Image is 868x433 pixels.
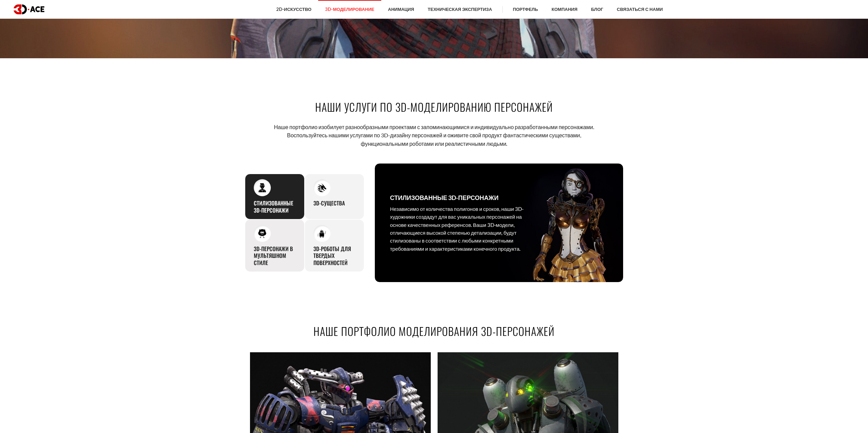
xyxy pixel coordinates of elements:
img: логотип темный [14,4,44,14]
img: 3D-существа [317,183,326,192]
img: 3D-персонажи в мультяшном стиле [258,229,267,238]
font: Портфель [513,6,538,12]
font: Стилизованные 3D-персонажи [254,199,293,214]
font: Блог [591,6,603,12]
font: Связаться с нами [617,6,663,12]
font: Наше портфолио изобилует разнообразными проектами с запоминающимися и индивидуально разработанным... [274,124,594,147]
font: НАШЕ ПОРТФОЛИО МОДЕЛИРОВАНИЯ 3D-ПЕРСОНАЖЕЙ [313,323,555,339]
font: Независимо от количества полигонов и сроков, наши 3D-художники создадут для вас уникальных персон... [390,206,524,252]
font: Стилизованные 3D-персонажи [390,194,499,201]
img: Стилизованные 3D-персонажи [258,183,267,192]
img: 3D-роботы для твердых поверхностей [317,229,326,238]
font: 3D-моделирование [325,6,374,12]
font: 2D-искусство [276,6,312,12]
font: 3D-существа [313,199,345,207]
font: НАШИ УСЛУГИ ПО 3D-МОДЕЛИРОВАНИЮ ПЕРСОНАЖЕЙ [315,99,553,115]
font: Техническая экспертиза [428,6,492,12]
font: Анимация [388,6,414,12]
font: 3D-роботы для твердых поверхностей [313,245,351,267]
font: 3D-персонажи в мультяшном стиле [254,245,293,267]
font: Компания [551,6,577,12]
